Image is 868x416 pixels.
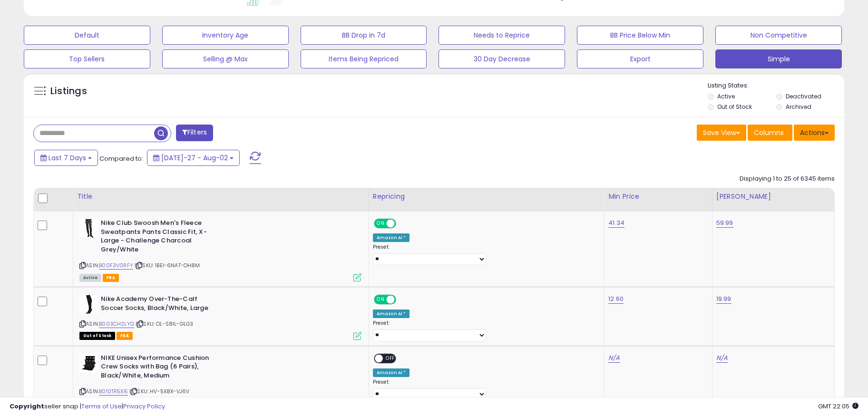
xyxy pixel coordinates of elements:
span: Last 7 Days [49,153,86,163]
span: [DATE]-27 - Aug-02 [161,153,228,163]
strong: Copyright [10,402,44,411]
button: [DATE]-27 - Aug-02 [147,150,240,166]
span: OFF [395,296,410,304]
div: [PERSON_NAME] [716,192,830,202]
div: Preset: [373,244,597,265]
b: Nike Club Swoosh Men's Fleece Sweatpants Pants Classic Fit, X-Large - Challenge Charcoal Grey/White [101,219,216,256]
button: Top Sellers [24,49,150,68]
div: Amazon AI * [373,233,410,242]
img: 411jLmCQkhL._SL40_.jpg [79,354,98,373]
div: seller snap | | [10,402,165,411]
span: ON [375,220,387,228]
span: All listings that are currently out of stock and unavailable for purchase on Amazon [79,332,115,340]
button: Needs to Reprice [439,26,565,45]
button: Filters [176,125,213,141]
button: Items Being Repriced [301,49,427,68]
h5: Listings [50,85,87,98]
div: Repricing [373,192,600,202]
button: Export [577,49,703,68]
button: Last 7 Days [34,150,98,166]
div: ASIN: [79,295,361,339]
button: Non Competitive [715,26,842,45]
button: Columns [748,125,792,141]
p: Listing States: [708,81,844,90]
div: ASIN: [79,219,361,281]
div: Preset: [373,320,597,341]
div: Min Price [608,192,708,202]
img: 318soqLkjFL._SL40_.jpg [79,295,98,314]
button: Inventory Age [162,26,289,45]
span: OFF [383,354,398,362]
span: OFF [395,220,410,228]
span: | SKU: OL-S8IL-GLG3 [136,320,193,328]
button: 30 Day Decrease [439,49,565,68]
button: Selling @ Max [162,49,289,68]
div: Displaying 1 to 25 of 6345 items [740,174,835,184]
span: Compared to: [99,154,143,163]
button: Simple [715,49,842,68]
a: Privacy Policy [123,402,165,411]
button: Actions [794,125,835,141]
span: 2025-08-10 22:05 GMT [818,402,858,411]
div: Amazon AI * [373,368,410,377]
b: NIKE Unisex Performance Cushion Crew Socks with Bag (6 Pairs), Black/White, Medium [101,354,216,383]
a: 59.99 [716,218,733,228]
a: Terms of Use [81,402,122,411]
div: Amazon AI * [373,310,410,318]
label: Deactivated [786,92,821,100]
button: BB Drop in 7d [301,26,427,45]
label: Archived [786,103,811,111]
span: | SKU: 1BEI-6NAT-OH8M [135,261,200,269]
button: BB Price Below Min [577,26,703,45]
span: FBA [103,274,119,282]
label: Active [717,92,735,100]
span: ON [375,296,387,304]
button: Save View [697,125,746,141]
a: B00F3V0RFY [99,261,133,270]
div: Title [77,192,365,202]
span: FBA [117,332,133,340]
a: 12.60 [608,294,624,304]
a: B003CH2LYG [99,320,134,328]
div: Preset: [373,379,597,400]
img: 41-Ilns-SfL._SL40_.jpg [79,219,98,238]
button: Default [24,26,150,45]
label: Out of Stock [717,103,752,111]
a: 41.34 [608,218,624,228]
b: Nike Academy Over-The-Calf Soccer Socks, Black/White, Large [101,295,216,315]
span: Columns [754,128,784,137]
span: All listings currently available for purchase on Amazon [79,274,101,282]
a: N/A [716,353,728,363]
a: 19.99 [716,294,731,304]
a: N/A [608,353,620,363]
